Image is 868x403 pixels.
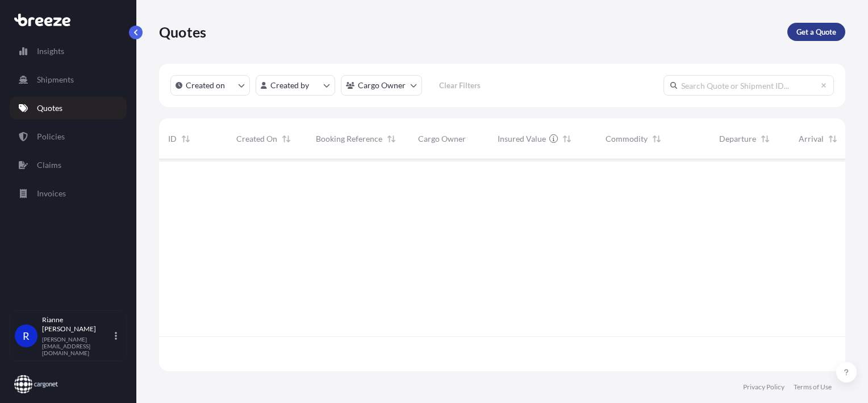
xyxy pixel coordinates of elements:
a: Shipments [10,68,127,91]
p: [PERSON_NAME][EMAIL_ADDRESS][DOMAIN_NAME] [42,336,112,356]
input: Search Quote or Shipment ID... [663,75,834,96]
button: Sort [179,132,193,146]
p: Cargo Owner [358,80,406,91]
button: Sort [650,132,663,146]
span: Booking Reference [316,133,382,145]
button: createdBy Filter options [256,75,335,96]
p: Shipments [37,74,74,85]
span: Created On [236,133,277,145]
p: Claims [37,159,61,171]
button: Clear Filters [428,76,491,94]
a: Quotes [10,97,127,120]
a: Claims [10,154,127,176]
button: Sort [758,132,772,146]
a: Invoices [10,182,127,205]
button: cargoOwner Filter options [341,75,422,96]
span: Commodity [606,133,648,145]
button: Sort [279,132,293,146]
p: Policies [37,131,65,142]
span: Arrival [799,133,824,145]
a: Privacy Policy [743,383,784,392]
p: Quotes [159,23,206,41]
a: Policies [10,125,127,148]
p: Quotes [37,102,62,114]
p: Get a Quote [796,26,836,38]
a: Get a Quote [787,23,845,41]
span: Departure [719,133,756,145]
span: Insured Value [498,133,546,145]
p: Clear Filters [439,80,481,91]
button: createdOn Filter options [170,75,250,96]
a: Insights [10,40,127,63]
p: Insights [37,46,64,57]
p: Rianne [PERSON_NAME] [42,315,112,334]
span: Cargo Owner [418,133,466,145]
button: Sort [560,132,574,146]
a: Terms of Use [794,383,832,392]
img: organization-logo [14,375,58,393]
p: Created by [270,80,309,91]
p: Invoices [37,188,66,199]
button: Sort [826,132,840,146]
span: ID [168,133,177,145]
p: Created on [186,80,225,91]
span: R [23,330,30,342]
button: Sort [385,132,398,146]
